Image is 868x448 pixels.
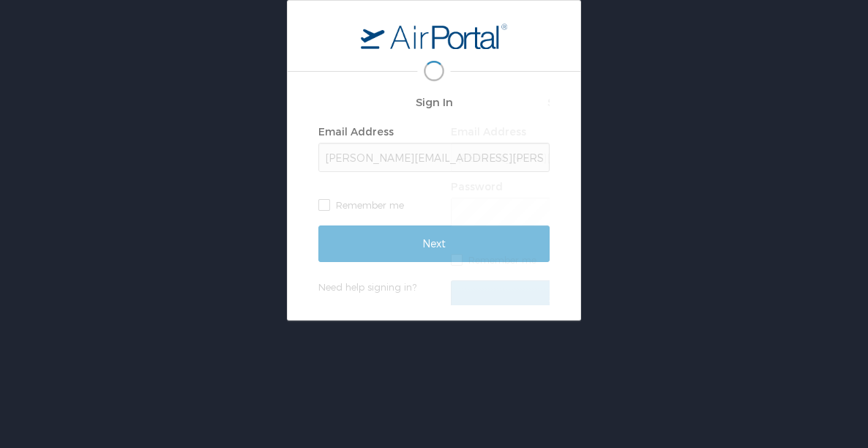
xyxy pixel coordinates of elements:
h2: Sign In [318,94,550,111]
label: Password [451,180,503,193]
input: Next [318,225,550,262]
img: logo [361,23,507,49]
h2: Sign In [451,94,682,111]
label: Email Address [451,125,526,138]
label: Email Address [318,125,394,138]
input: Sign In [451,280,682,317]
label: Remember me [451,249,682,271]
